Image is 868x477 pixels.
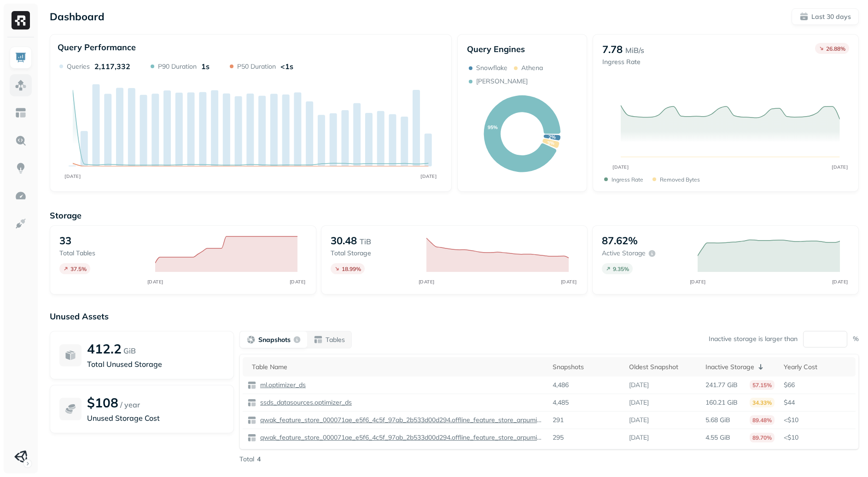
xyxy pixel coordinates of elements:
[342,265,361,272] p: 18.99 %
[811,12,851,21] p: Last 30 days
[613,265,629,272] p: 9.35 %
[548,134,556,141] text: 2%
[70,265,87,272] p: 37.5 %
[59,249,146,258] p: Total tables
[331,234,357,247] p: 30.48
[50,10,105,23] p: Dashboard
[750,433,775,442] p: 89.70%
[87,341,122,357] p: 412.2
[560,279,577,285] tspan: [DATE]
[247,433,256,442] img: table
[50,311,859,322] p: Unused Assets
[705,398,738,407] p: 160.21 GiB
[289,279,305,285] tspan: [DATE]
[258,433,543,442] p: qwak_feature_store_000071ae_e5f6_4c5f_97ab_2b533d00d294.offline_feature_store_arpumizer_game_user...
[629,433,649,442] p: [DATE]
[625,45,644,56] p: MiB/s
[553,363,620,371] div: Snapshots
[15,162,27,174] img: Insights
[67,62,90,71] p: Queries
[360,236,371,247] p: TiB
[15,79,27,91] img: Assets
[256,416,543,424] a: qwak_feature_store_000071ae_e5f6_4c5f_97ab_2b533d00d294.offline_feature_store_arpumizer_user_leve...
[553,433,564,442] p: 295
[87,412,224,424] p: Unused Storage Cost
[258,398,352,407] p: ssds_datasources.optimizer_ds
[15,218,27,230] img: Integrations
[784,398,851,407] p: $44
[832,279,848,285] tspan: [DATE]
[750,380,775,390] p: 57.15%
[521,64,543,72] p: Athena
[87,395,118,411] p: $108
[14,450,27,463] img: Unity
[258,416,543,424] p: qwak_feature_store_000071ae_e5f6_4c5f_97ab_2b533d00d294.offline_feature_store_arpumizer_user_leve...
[258,336,291,344] p: Snapshots
[64,173,81,179] tspan: [DATE]
[784,433,851,442] p: <$10
[420,173,437,179] tspan: [DATE]
[784,416,851,424] p: <$10
[613,164,629,170] tspan: [DATE]
[331,249,417,258] p: Total storage
[488,124,498,131] text: 95%
[709,335,798,343] p: Inactive storage is larger than
[256,398,352,407] a: ssds_datasources.optimizer_ds
[553,416,564,424] p: 291
[59,234,71,247] p: 33
[120,399,140,410] p: / year
[853,335,859,343] p: %
[784,363,851,371] div: Yearly Cost
[326,336,345,344] p: Tables
[705,416,730,424] p: 5.68 GiB
[239,455,254,464] p: Total
[547,140,554,146] text: 3%
[689,279,705,285] tspan: [DATE]
[237,62,276,71] p: P50 Duration
[792,8,859,25] button: Last 30 days
[826,45,845,52] p: 26.88 %
[201,62,210,71] p: 1s
[553,381,569,389] p: 4,486
[629,416,649,424] p: [DATE]
[258,381,306,389] p: ml.optimizer_ds
[660,176,700,183] p: Removed bytes
[612,176,643,183] p: Ingress Rate
[12,11,30,29] img: Ryft
[629,398,649,407] p: [DATE]
[87,359,224,370] p: Total Unused Storage
[247,416,256,425] img: table
[15,52,27,64] img: Dashboard
[257,455,261,464] p: 4
[94,62,130,71] p: 2,117,332
[602,234,638,247] p: 87.62%
[418,279,434,285] tspan: [DATE]
[476,64,507,72] p: Snowflake
[705,363,754,371] p: Inactive Storage
[784,381,851,389] p: $66
[252,363,543,371] div: Table Name
[15,190,27,202] img: Optimization
[553,398,569,407] p: 4,485
[467,44,578,54] p: Query Engines
[629,381,649,389] p: [DATE]
[247,398,256,407] img: table
[750,398,775,407] p: 34.33%
[256,381,306,389] a: ml.optimizer_ds
[705,381,738,389] p: 241.77 GiB
[147,279,163,285] tspan: [DATE]
[280,62,293,71] p: <1s
[602,249,646,258] p: Active storage
[476,77,528,86] p: [PERSON_NAME]
[123,345,136,356] p: GiB
[256,433,543,442] a: qwak_feature_store_000071ae_e5f6_4c5f_97ab_2b533d00d294.offline_feature_store_arpumizer_game_user...
[602,43,623,56] p: 7.78
[158,62,197,71] p: P90 Duration
[50,210,859,221] p: Storage
[602,58,644,66] p: Ingress Rate
[705,433,730,442] p: 4.55 GiB
[15,135,27,147] img: Query Explorer
[832,164,848,170] tspan: [DATE]
[58,42,136,53] p: Query Performance
[247,381,256,390] img: table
